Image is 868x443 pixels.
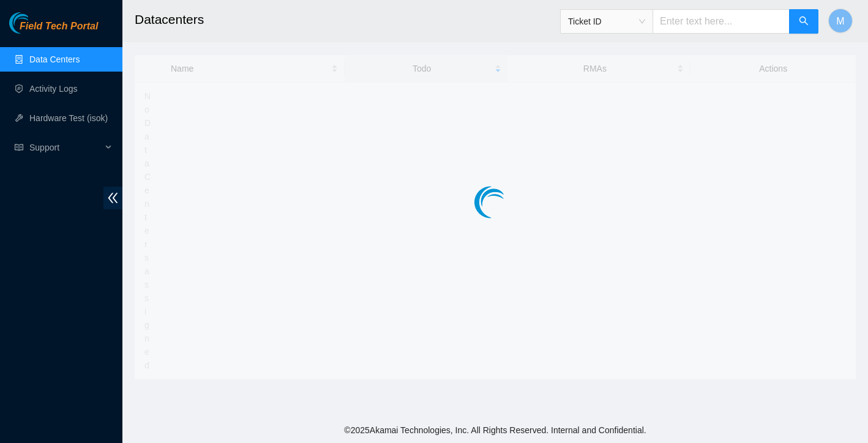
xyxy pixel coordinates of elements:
[103,187,122,209] span: double-left
[15,143,23,152] span: read
[20,21,98,32] span: Field Tech Portal
[789,9,818,34] button: search
[9,12,62,34] img: Akamai Technologies
[836,13,844,29] span: M
[9,22,98,38] a: Akamai TechnologiesField Tech Portal
[828,9,853,33] button: M
[122,417,868,443] footer: © 2025 Akamai Technologies, Inc. All Rights Reserved. Internal and Confidential.
[29,84,78,94] a: Activity Logs
[568,12,645,31] span: Ticket ID
[799,16,809,28] span: search
[29,135,102,160] span: Support
[29,113,108,123] a: Hardware Test (isok)
[29,54,80,64] a: Data Centers
[653,9,790,34] input: Enter text here...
